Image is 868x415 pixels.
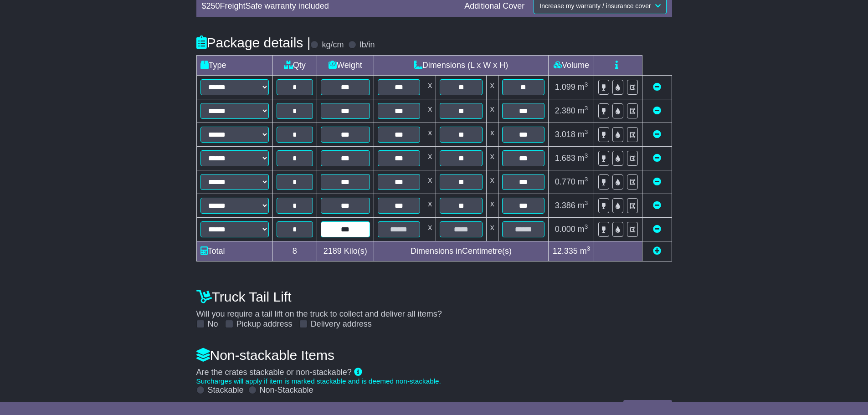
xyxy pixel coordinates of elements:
td: x [486,194,498,217]
td: x [424,123,436,146]
td: Total [196,241,272,261]
sup: 3 [587,245,591,252]
span: 0.000 [555,225,575,234]
div: Will you require a tail lift on the truck to collect and deliver all items? [192,285,677,329]
span: 1.683 [555,154,575,163]
h4: Truck Tail Lift [196,289,672,304]
a: Remove this item [653,225,661,234]
td: Dimensions (L x W x H) [374,55,549,75]
sup: 3 [585,81,588,88]
td: x [486,99,498,123]
span: 1.099 [555,82,575,92]
sup: 3 [585,105,588,112]
span: 12.335 [553,246,578,256]
td: 8 [272,241,317,261]
a: Remove this item [653,82,661,92]
sup: 3 [585,200,588,206]
td: x [486,170,498,194]
a: Remove this item [653,130,661,139]
label: Non-Stackable [260,385,313,395]
a: Remove this item [653,154,661,163]
td: x [486,75,498,99]
div: Surcharges will apply if item is marked stackable and is deemed non-stackable. [196,377,672,385]
td: x [424,170,436,194]
label: No [208,319,218,329]
span: m [578,106,588,115]
span: 250 [206,1,220,10]
span: 3.018 [555,130,575,139]
sup: 3 [585,128,588,135]
sup: 3 [585,152,588,159]
span: m [578,82,588,92]
span: 3.386 [555,201,575,210]
div: Additional Cover [460,1,529,11]
td: x [486,123,498,146]
td: Qty [272,55,317,75]
span: 0.770 [555,177,575,186]
td: x [424,194,436,217]
span: m [578,201,588,210]
label: lb/in [360,40,375,50]
td: x [486,146,498,170]
span: 2.380 [555,106,575,115]
sup: 3 [585,176,588,183]
span: m [578,154,588,163]
div: $ FreightSafe warranty included [197,1,460,11]
td: Volume [549,55,594,75]
span: Increase my warranty / insurance cover [539,2,651,10]
span: m [578,225,588,234]
td: x [424,146,436,170]
a: Add new item [653,246,661,256]
label: Stackable [208,385,244,395]
td: x [424,217,436,241]
a: Remove this item [653,201,661,210]
td: x [424,99,436,123]
td: Kilo(s) [317,241,374,261]
label: Delivery address [311,319,372,329]
td: Dimensions in Centimetre(s) [374,241,549,261]
sup: 3 [585,223,588,230]
td: Type [196,55,272,75]
a: Remove this item [653,177,661,186]
span: m [580,246,591,256]
a: Remove this item [653,106,661,115]
td: x [486,217,498,241]
span: 2189 [324,246,342,256]
td: Weight [317,55,374,75]
span: m [578,177,588,186]
h4: Non-stackable Items [196,348,672,363]
span: Are the crates stackable or non-stackable? [196,368,352,377]
label: Pickup address [236,319,293,329]
td: x [424,75,436,99]
label: kg/cm [322,40,344,50]
span: m [578,130,588,139]
h4: Package details | [196,35,311,50]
